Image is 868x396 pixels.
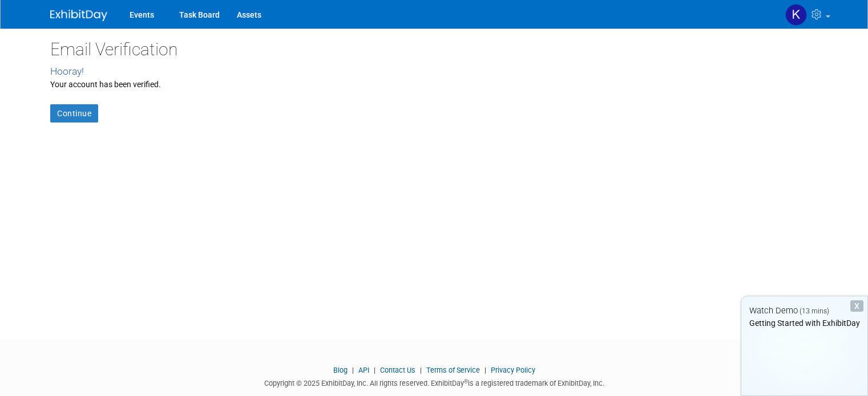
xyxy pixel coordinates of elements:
[491,366,535,374] a: Privacy Policy
[50,10,107,21] img: ExhibitDay
[358,366,369,374] a: API
[800,307,829,315] span: (13 mins)
[464,378,468,385] sup: ®
[850,300,863,312] div: Dismiss
[50,64,818,79] div: Hooray!
[380,366,415,374] a: Contact Us
[50,79,818,90] div: Your account has been verified.
[482,366,489,374] span: |
[371,366,378,374] span: |
[50,40,818,59] h2: Email Verification
[333,366,348,374] a: Blog
[785,4,807,26] img: kelley schwarz
[417,366,425,374] span: |
[741,317,867,329] div: Getting Started with ExhibitDay
[741,305,867,317] div: Watch Demo
[50,104,98,123] a: Continue
[349,366,357,374] span: |
[426,366,480,374] a: Terms of Service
